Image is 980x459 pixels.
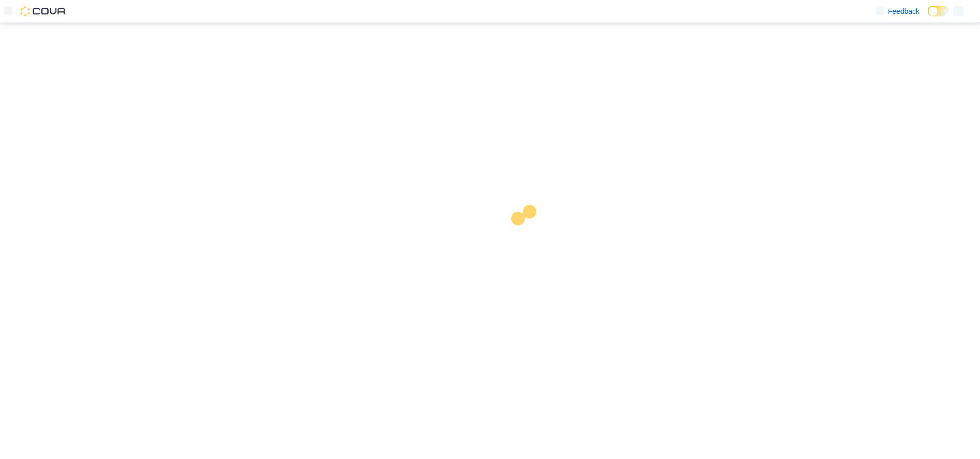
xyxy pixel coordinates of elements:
[928,6,949,16] input: Dark Mode
[888,6,919,16] span: Feedback
[872,1,924,22] a: Feedback
[490,197,567,274] img: cova-loader
[21,6,67,16] img: Cova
